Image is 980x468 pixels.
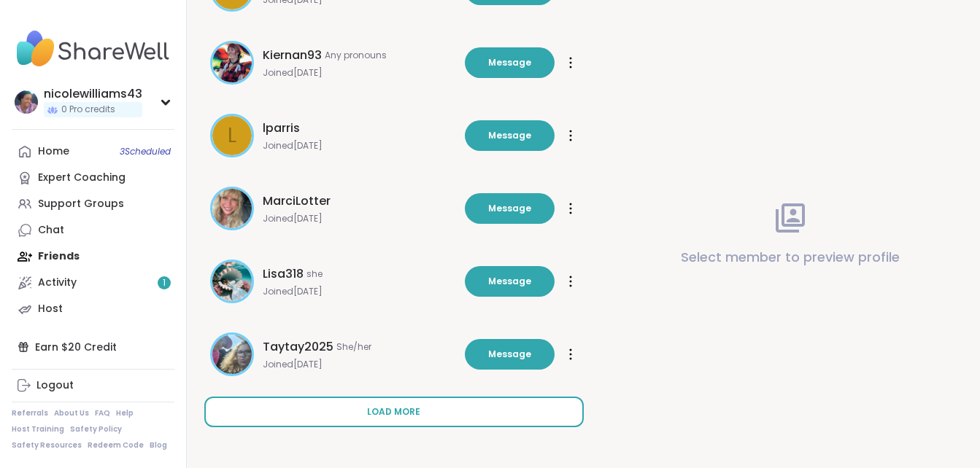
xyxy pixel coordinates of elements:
div: Logout [36,378,74,393]
span: Any pronouns [325,50,387,61]
span: MarciLotter [263,192,331,210]
a: Expert Coaching [12,165,174,191]
div: Home [38,144,69,159]
div: Activity [38,276,77,290]
a: Activity1 [12,270,174,296]
a: Host [12,296,174,322]
span: She/her [336,341,371,353]
span: Message [488,202,531,215]
span: Lisa318 [263,265,304,283]
span: 3 Scheduled [120,146,171,157]
a: FAQ [95,408,110,418]
img: MarciLotter [212,189,252,228]
span: Joined [DATE] [263,67,456,79]
a: Chat [12,217,174,243]
button: Load more [204,397,584,427]
span: she [306,268,323,280]
img: Kiernan93 [212,43,252,82]
button: Message [465,120,555,151]
a: Help [116,408,134,418]
span: Taytay2025 [263,338,333,356]
span: Load more [367,405,420,418]
span: Kiernan93 [263,47,322,64]
span: lparris [263,120,300,137]
button: Message [465,193,555,224]
a: Blog [150,440,167,451]
div: Earn $20 Credit [12,334,174,360]
a: Safety Policy [70,424,122,434]
img: Taytay2025 [212,335,252,374]
span: Message [488,129,531,142]
p: Select member to preview profile [681,247,900,268]
a: Support Groups [12,191,174,217]
a: Safety Resources [12,440,82,451]
span: Message [488,348,531,361]
span: Message [488,275,531,288]
a: About Us [54,408,89,418]
span: Joined [DATE] [263,359,456,370]
span: Joined [DATE] [263,140,456,152]
span: Joined [DATE] [263,286,456,297]
span: Joined [DATE] [263,213,456,225]
div: Chat [38,223,64,238]
a: Redeem Code [88,440,144,451]
div: Expert Coaching [38,171,126,185]
a: Home3Scheduled [12,139,174,165]
span: Message [488,56,531,69]
img: nicolewilliams43 [15,90,38,114]
a: Referrals [12,408,48,418]
div: Support Groups [38,197,124,211]
img: Lisa318 [212,262,252,301]
a: Logout [12,373,174,399]
button: Message [465,339,555,370]
a: Host Training [12,424,64,434]
button: Message [465,266,555,297]
img: ShareWell Nav Logo [12,23,174,74]
div: Host [38,302,63,316]
div: nicolewilliams43 [44,86,142,102]
span: l [228,120,236,151]
span: 1 [163,277,166,289]
button: Message [465,47,555,78]
span: 0 Pro credits [61,104,115,116]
